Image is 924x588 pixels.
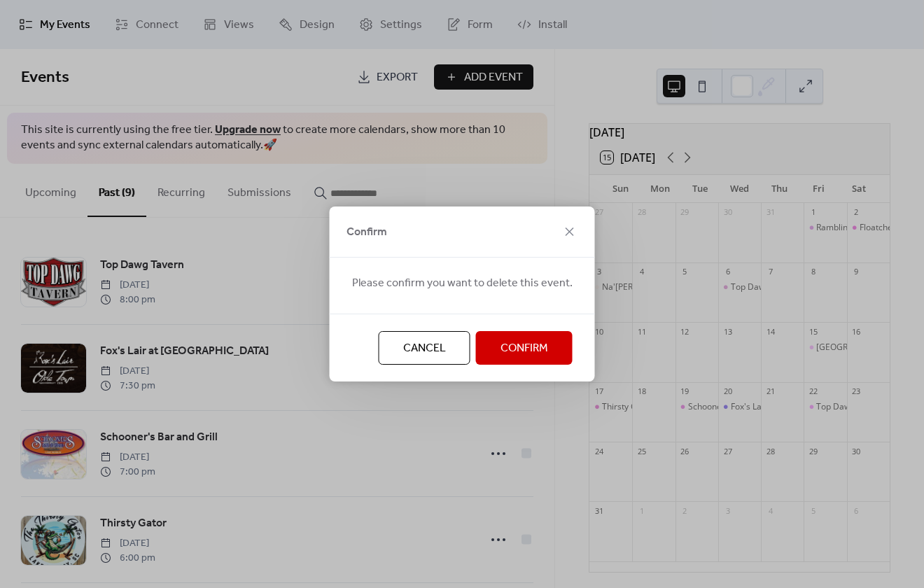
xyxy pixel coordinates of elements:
span: Please confirm you want to delete this event. [352,275,573,292]
span: Confirm [500,340,548,357]
span: Cancel [403,340,446,357]
span: Confirm [346,224,387,241]
button: Confirm [476,331,573,365]
button: Cancel [379,331,470,365]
